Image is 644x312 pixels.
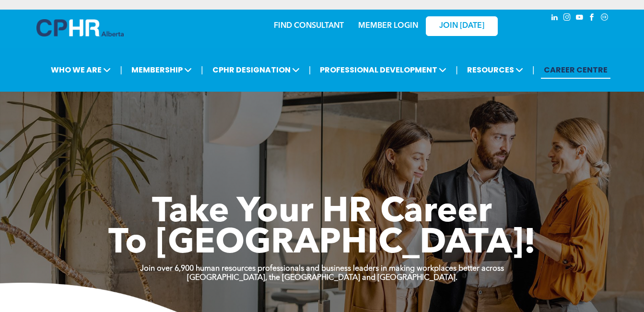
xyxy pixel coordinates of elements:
[129,61,195,79] span: MEMBERSHIP
[274,22,344,30] a: FIND CONSULTANT
[562,12,573,25] a: instagram
[317,61,449,79] span: PROFESSIONAL DEVELOPMENT
[426,16,498,36] a: JOIN [DATE]
[201,60,203,80] li: |
[309,60,311,80] li: |
[358,22,418,30] a: MEMBER LOGIN
[187,274,457,282] strong: [GEOGRAPHIC_DATA], the [GEOGRAPHIC_DATA] and [GEOGRAPHIC_DATA].
[108,227,536,261] span: To [GEOGRAPHIC_DATA]!
[439,22,484,31] span: JOIN [DATE]
[152,195,492,230] span: Take Your HR Career
[599,12,610,25] a: Social network
[120,60,122,80] li: |
[464,61,526,79] span: RESOURCES
[36,19,124,36] img: A blue and white logo for cp alberta
[48,61,114,79] span: WHO WE ARE
[532,60,535,80] li: |
[456,60,458,80] li: |
[587,12,597,25] a: facebook
[574,12,585,25] a: youtube
[210,61,303,79] span: CPHR DESIGNATION
[541,61,610,79] a: CAREER CENTRE
[140,265,504,273] strong: Join over 6,900 human resources professionals and business leaders in making workplaces better ac...
[550,12,560,25] a: linkedin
